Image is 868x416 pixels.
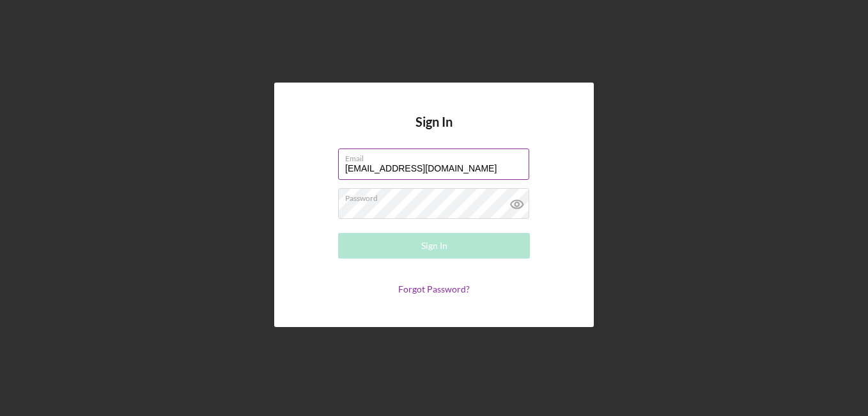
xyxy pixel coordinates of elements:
[345,149,529,163] label: Email
[398,284,470,294] a: Forgot Password?
[345,189,529,203] label: Password
[415,115,453,148] h4: Sign In
[338,233,530,259] button: Sign In
[421,233,447,259] div: Sign In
